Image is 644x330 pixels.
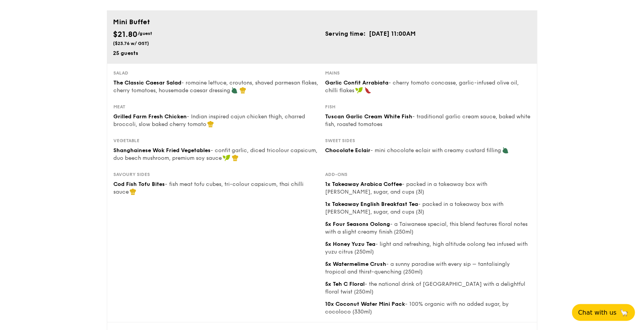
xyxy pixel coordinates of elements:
[368,29,416,39] td: [DATE] 11:00AM
[325,113,412,120] span: Tuscan Garlic Cream White Fish
[207,121,214,128] img: icon-chef-hat.a58ddaea.svg
[325,281,365,287] span: 5x Teh C Floral
[113,41,149,46] span: ($23.76 w/ GST)
[113,80,181,86] span: The Classic Caesar Salad
[325,147,370,154] span: Chocolate Eclair
[113,80,318,94] span: - romaine lettuce, croutons, shaved parmesan flakes, cherry tomatoes, housemade caesar dressing
[113,50,319,57] div: 25 guests
[138,31,152,36] span: /guest
[231,87,238,94] img: icon-vegetarian.fe4039eb.svg
[239,87,246,94] img: icon-chef-hat.a58ddaea.svg
[325,181,402,187] span: 1x Takeaway Arabica Coffee
[325,301,405,307] span: 10x Coconut Water Mini Pack
[370,147,501,154] span: - mini chocolate eclair with creamy custard filling
[325,171,531,177] div: Add-ons
[502,147,509,154] img: icon-vegetarian.fe4039eb.svg
[572,304,635,321] button: Chat with us🦙
[325,261,510,275] span: - a sunny paradise with every sip – tantalisingly tropical and thirst-quenching (250ml)
[364,87,371,94] img: icon-spicy.37a8142b.svg
[325,241,375,247] span: 5x Honey Yuzu Tea
[578,309,616,316] span: Chat with us
[113,171,319,177] div: Savoury sides
[129,188,136,195] img: icon-chef-hat.a58ddaea.svg
[325,70,531,76] div: Mains
[325,221,528,235] span: - a Taiwanese special, this blend features floral notes with a slight creamy finish (250ml)
[619,308,629,317] span: 🦙
[113,181,304,195] span: - fish meat tofu cubes, tri-colour capsicum, thai chilli sauce
[325,261,386,267] span: 5x Watermelime Crush
[325,281,525,295] span: - the national drink of [GEOGRAPHIC_DATA] with a delightful floral twist (250ml)
[232,154,239,161] img: icon-chef-hat.a58ddaea.svg
[113,181,165,187] span: Cod Fish Tofu Bites
[113,113,305,128] span: - Indian inspired cajun chicken thigh, charred broccoli, slow baked cherry tomato
[113,147,317,161] span: - confit garlic, diced tricolour capsicum, duo beech mushroom, premium soy sauce
[113,147,211,154] span: Shanghainese Wok Fried Vegetables
[325,29,368,39] td: Serving time:
[325,201,418,207] span: 1x Takeaway English Breakfast Tea
[325,181,487,195] span: - packed in a takeaway box with [PERSON_NAME], sugar, and cups (3l)
[325,138,531,144] div: Sweet sides
[113,104,319,110] div: Meat
[325,241,528,255] span: - light and refreshing, high altitude oolong tea infused with yuzu citrus (250ml)
[325,80,519,94] span: - cherry tomato concasse, garlic-infused olive oil, chilli flakes
[325,104,531,110] div: Fish
[355,87,363,94] img: icon-vegan.f8ff3823.svg
[113,138,319,144] div: Vegetable
[113,30,138,39] span: $21.80
[113,17,531,27] div: Mini Buffet
[113,113,187,120] span: Grilled Farm Fresh Chicken
[325,113,530,128] span: - traditional garlic cream sauce, baked white fish, roasted tomatoes
[222,154,230,161] img: icon-vegan.f8ff3823.svg
[325,80,388,86] span: Garlic Confit Arrabiata
[113,70,319,76] div: Salad
[325,221,390,227] span: 5x Four Seasons Oolong
[325,301,509,315] span: - 100% organic with no added sugar, by cocoloco (330ml)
